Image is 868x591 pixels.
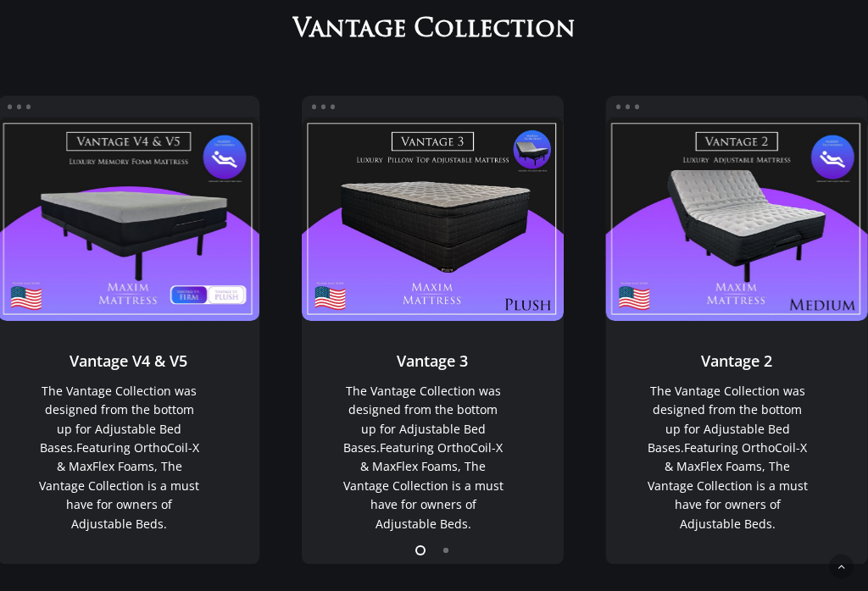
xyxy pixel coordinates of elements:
[414,16,576,46] span: Collection
[434,537,459,562] li: Page dot 2
[292,16,406,46] span: Vantage
[250,15,619,46] h2: Vantage Collection
[409,537,434,562] li: Page dot 1
[829,555,854,579] a: Back to top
